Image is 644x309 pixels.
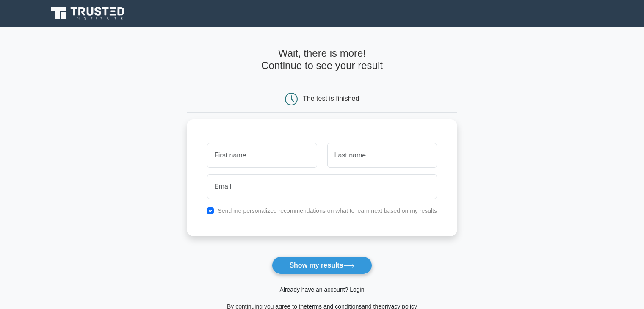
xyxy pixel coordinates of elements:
[218,207,437,214] label: Send me personalized recommendations on what to learn next based on my results
[207,143,317,168] input: First name
[303,95,359,102] div: The test is finished
[207,174,437,199] input: Email
[279,286,364,293] a: Already have an account? Login
[187,47,457,72] h4: Wait, there is more! Continue to see your result
[272,257,372,274] button: Show my results
[327,143,437,168] input: Last name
